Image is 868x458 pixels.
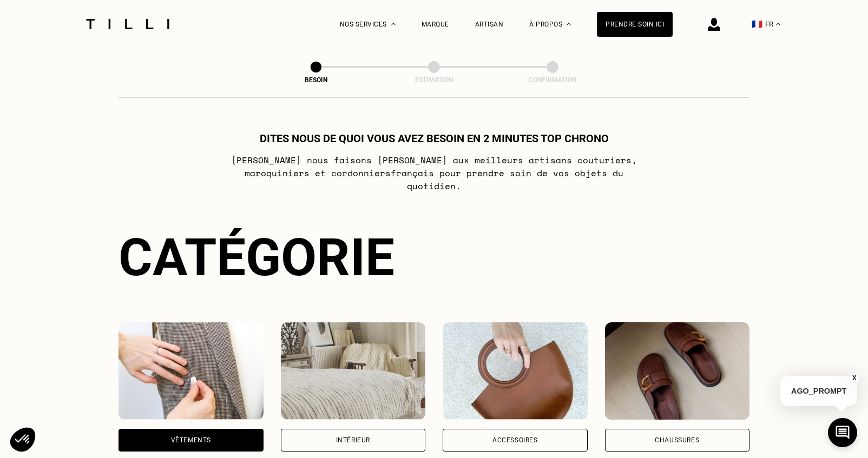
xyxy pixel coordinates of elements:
a: Marque [422,21,449,28]
a: Prendre soin ici [597,12,673,37]
span: 🇫🇷 [752,19,762,29]
img: menu déroulant [776,23,780,25]
div: Vêtements [171,437,211,443]
div: Chaussures [655,437,699,443]
div: Accessoires [492,437,538,443]
div: Confirmation [498,76,607,84]
p: [PERSON_NAME] nous faisons [PERSON_NAME] aux meilleurs artisans couturiers , maroquiniers et cord... [220,154,649,193]
button: X [849,372,860,384]
img: icône connexion [708,18,720,31]
img: Intérieur [281,322,426,420]
img: Logo du service de couturière Tilli [82,19,173,29]
img: Accessoires [443,322,588,420]
p: AGO_PROMPT [780,376,857,406]
div: Besoin [262,76,370,84]
img: Vêtements [119,322,264,420]
img: Menu déroulant [391,23,396,25]
img: Chaussures [605,322,750,420]
a: Artisan [475,21,504,28]
div: Estimation [380,76,488,84]
div: Intérieur [336,437,370,443]
div: Catégorie [119,227,749,288]
img: Menu déroulant à propos [567,23,571,25]
h1: Dites nous de quoi vous avez besoin en 2 minutes top chrono [260,132,609,145]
